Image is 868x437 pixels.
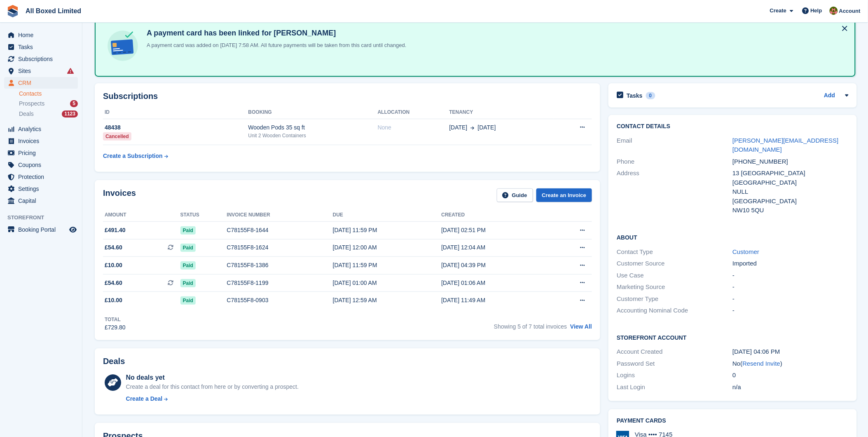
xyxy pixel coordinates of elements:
[617,383,732,392] div: Last Login
[103,123,248,132] div: 48438
[126,373,299,383] div: No deals yet
[126,395,163,403] div: Create a Deal
[617,418,848,424] h2: Payment cards
[617,347,732,357] div: Account Created
[62,110,78,117] div: 1123
[449,106,554,119] th: Tenancy
[248,123,378,132] div: Wooden Pods 35 sq ft
[617,359,732,369] div: Password Set
[18,183,68,195] span: Settings
[617,169,732,215] div: Address
[105,316,126,323] div: Total
[4,171,78,183] a: menu
[18,171,68,183] span: Protection
[441,261,550,270] div: [DATE] 04:39 PM
[105,226,126,235] span: £491.40
[732,371,848,380] div: 0
[105,296,122,305] span: £10.00
[617,247,732,257] div: Contact Type
[617,123,848,130] h2: Contact Details
[830,7,838,15] img: Sharon Hawkins
[333,261,442,270] div: [DATE] 11:59 PM
[333,243,442,252] div: [DATE] 12:00 AM
[743,360,781,367] a: Resend Invite
[4,53,78,65] a: menu
[494,323,567,330] span: Showing 5 of 7 total invoices
[770,7,786,15] span: Create
[732,359,848,369] div: No
[143,41,407,49] p: A payment card was added on [DATE] 7:58 AM. All future payments will be taken from this card unti...
[18,77,68,89] span: CRM
[18,65,68,77] span: Sites
[824,91,835,101] a: Add
[18,159,68,171] span: Coupons
[478,123,496,132] span: [DATE]
[4,183,78,195] a: menu
[4,224,78,235] a: menu
[4,41,78,53] a: menu
[617,271,732,280] div: Use Case
[18,123,68,135] span: Analytics
[4,123,78,135] a: menu
[7,5,19,17] img: stora-icon-8386f47178a22dfd0bd8f6a31ec36ba5ce8667c1dd55bd0f319d3a0aa187defe.svg
[70,100,78,107] div: 5
[103,132,131,141] div: Cancelled
[732,271,848,280] div: -
[617,136,732,155] div: Email
[617,233,848,241] h2: About
[617,157,732,167] div: Phone
[227,243,333,252] div: C78155F8-1624
[22,4,84,18] a: All Boxed Limited
[617,259,732,268] div: Customer Source
[18,135,68,147] span: Invoices
[68,225,78,235] a: Preview store
[617,371,732,380] div: Logins
[18,53,68,65] span: Subscriptions
[126,383,299,391] div: Create a deal for this contact from here or by converting a prospect.
[839,7,861,15] span: Account
[617,333,848,341] h2: Storefront Account
[19,99,78,108] a: Prospects 5
[180,226,196,235] span: Paid
[4,195,78,207] a: menu
[732,248,759,255] a: Customer
[19,110,34,118] span: Deals
[4,29,78,41] a: menu
[227,209,333,222] th: Invoice number
[227,226,333,235] div: C78155F8-1644
[536,188,592,202] a: Create an Invoice
[105,261,122,270] span: £10.00
[378,123,449,132] div: None
[180,244,196,252] span: Paid
[441,226,550,235] div: [DATE] 02:51 PM
[732,282,848,292] div: -
[4,77,78,89] a: menu
[497,188,533,202] a: Guide
[103,188,136,202] h2: Invoices
[811,7,822,15] span: Help
[732,137,839,153] a: [PERSON_NAME][EMAIL_ADDRESS][DOMAIN_NAME]
[105,323,126,332] div: £729.80
[105,28,140,63] img: card-linked-ebf98d0992dc2aeb22e95c0e3c79077019eb2392cfd83c6a337811c24bc77127.svg
[627,92,643,99] h2: Tasks
[18,224,68,235] span: Booking Portal
[103,357,125,366] h2: Deals
[180,296,196,305] span: Paid
[732,347,848,357] div: [DATE] 04:06 PM
[7,214,82,222] span: Storefront
[227,296,333,305] div: C78155F8-0903
[732,197,848,206] div: [GEOGRAPHIC_DATA]
[570,323,592,330] a: View All
[180,261,196,270] span: Paid
[103,92,592,101] h2: Subscriptions
[4,135,78,147] a: menu
[103,106,248,119] th: ID
[732,259,848,268] div: Imported
[103,148,168,164] a: Create a Subscription
[378,106,449,119] th: Allocation
[732,383,848,392] div: n/a
[617,282,732,292] div: Marketing Source
[441,279,550,287] div: [DATE] 01:06 AM
[180,209,227,222] th: Status
[67,68,74,74] i: Smart entry sync failures have occurred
